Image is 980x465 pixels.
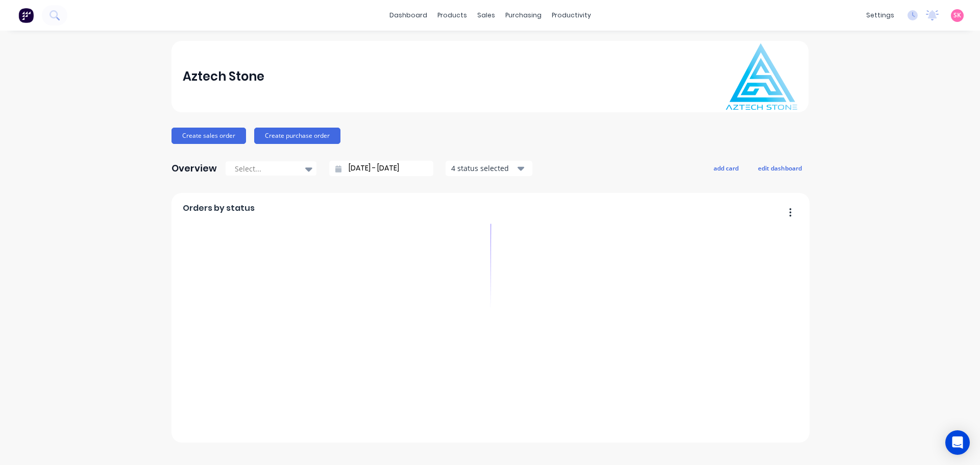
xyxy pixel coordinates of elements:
[472,8,500,23] div: sales
[707,161,745,175] button: add card
[451,163,516,174] div: 4 status selected
[183,202,255,214] span: Orders by status
[171,128,246,144] button: Create sales order
[861,8,899,23] div: settings
[18,8,34,23] img: Factory
[432,8,472,23] div: products
[254,128,340,144] button: Create purchase order
[384,8,432,23] a: dashboard
[945,430,970,455] div: Open Intercom Messenger
[547,8,596,23] div: productivity
[751,161,808,175] button: edit dashboard
[953,11,961,20] span: SK
[500,8,547,23] div: purchasing
[446,161,532,176] button: 4 status selected
[183,66,264,87] div: Aztech Stone
[171,158,217,179] div: Overview
[726,43,797,110] img: Aztech Stone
